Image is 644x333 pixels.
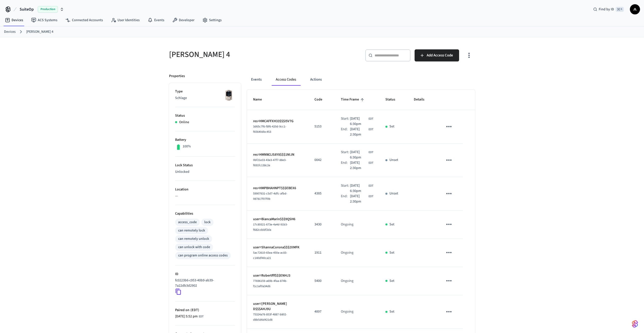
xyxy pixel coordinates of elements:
p: Unset [389,191,398,196]
span: EDT [369,117,373,121]
div: America/New_York [350,183,373,194]
button: Add Access Code [415,49,459,61]
p: Set [389,124,394,129]
div: End: [341,194,350,204]
p: Unlocked [175,169,235,175]
p: Location [175,187,235,192]
span: Details [414,96,431,104]
p: Status [175,113,235,118]
p: 3430 [314,222,329,227]
span: SuiteOp [20,6,34,12]
span: [DATE] 2:30pm [350,160,368,171]
span: 59907631-c5d7-4dfc-afbd-087817f07f0b [253,191,287,201]
span: [DATE] 6:30pm [350,183,368,194]
div: lock [204,220,211,225]
td: Ongoing [335,239,379,267]
span: EDT [369,194,373,199]
div: Find by ID⌘ K [589,5,628,14]
span: 0bf21e33-43e3-47f7-88e3-f691fc138c2e [253,158,287,168]
p: 1911 [314,250,329,255]
p: user=BiancaMarin$$$9QSH6 [253,217,302,222]
span: Find by ID [599,7,614,12]
span: ( EDT ) [189,308,199,313]
span: [DATE] 2:30pm [350,194,368,204]
span: ⌘ K [616,7,624,12]
div: America/New_York [350,194,373,204]
div: America/New_York [350,150,373,160]
a: Devices [4,29,16,35]
span: 3d65c7f6-f8f6-420d-9cc1-f65640dbc453 [253,124,286,134]
img: Schlage Sense Smart Deadbolt with Camelot Trim, Front [222,89,235,102]
p: 5153 [314,124,329,129]
p: 4385 [314,191,329,196]
div: End: [341,160,350,171]
p: Type [175,89,235,94]
span: Code [314,96,329,104]
div: Start: [341,116,350,127]
div: ant example [247,74,475,86]
a: Devices [1,16,27,25]
p: Set [389,278,394,284]
a: [PERSON_NAME] 4 [26,29,53,35]
img: SeamLogoGradient.69752ec5.svg [632,320,638,328]
span: 5ac72610-65ea-450a-ac83-c140df40ca21 [253,251,287,260]
a: Events [144,16,168,25]
a: User Identities [107,16,144,25]
p: ID [175,272,235,277]
p: fc0223b6-c953-40b9-ab39-7a22db3d2902 [175,278,233,288]
p: 4897 [314,309,329,314]
span: 75324a76-853f-4887-b802-d8b5d6d421d8 [253,312,287,322]
p: user=ShannaCorona$$$2XMFK [253,245,302,250]
p: res=HMNW2JS8Y8$$$1NIJN [253,152,302,157]
button: Events [247,74,266,86]
td: Ongoing [335,211,379,239]
span: [DATE] 6:30pm [350,150,368,160]
p: Paired on [175,308,235,313]
div: can unlock with code [178,245,210,250]
div: can program online access codes [178,253,228,258]
span: Production [38,6,58,13]
td: Ongoing [335,295,379,329]
div: Start: [341,183,350,194]
span: [DATE] 2:30pm [350,127,368,137]
p: Lock Status [175,163,235,168]
span: Add Access Code [427,52,453,59]
div: America/New_York [350,127,373,137]
span: 77696159-a69b-4faa-874b-f1c1ef0a34d6 [253,279,287,288]
p: Properties [169,74,185,79]
div: America/New_York [175,314,204,319]
div: access_code [178,220,197,225]
div: America/New_York [350,160,373,171]
button: Actions [306,74,326,86]
a: Developer [168,16,198,25]
span: EDT [369,184,373,188]
span: [DATE] 6:30pm [350,116,368,127]
td: Ongoing [335,267,379,295]
p: Set [389,309,394,314]
p: user=Robertfff$$$ENHJ3 [253,273,302,278]
h5: [PERSON_NAME] 4 [169,49,319,60]
span: 17c89321-673e-4a4d-91b3-f682cdddf2da [253,222,288,232]
a: Settings [198,16,226,25]
span: JL [630,5,639,14]
p: 100% [183,144,191,149]
p: Unset [389,157,398,163]
span: EDT [199,314,204,319]
span: [DATE] 5:52 pm [175,314,198,319]
p: Battery [175,137,235,143]
span: Status [385,96,402,104]
p: Set [389,222,394,227]
span: Time Frame [341,96,366,104]
p: Online [179,120,189,125]
p: 0042 [314,157,329,163]
span: EDT [369,161,373,165]
div: Start: [341,150,350,160]
div: America/New_York [350,116,373,127]
p: Set [389,250,394,255]
div: can remotely unlock [178,236,209,242]
p: res=HMPBHAHNPT$$$EBEX6 [253,186,302,191]
p: — [175,193,235,199]
button: JL [630,4,640,14]
a: Connected Accounts [61,16,107,25]
div: can remotely lock [178,228,205,233]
